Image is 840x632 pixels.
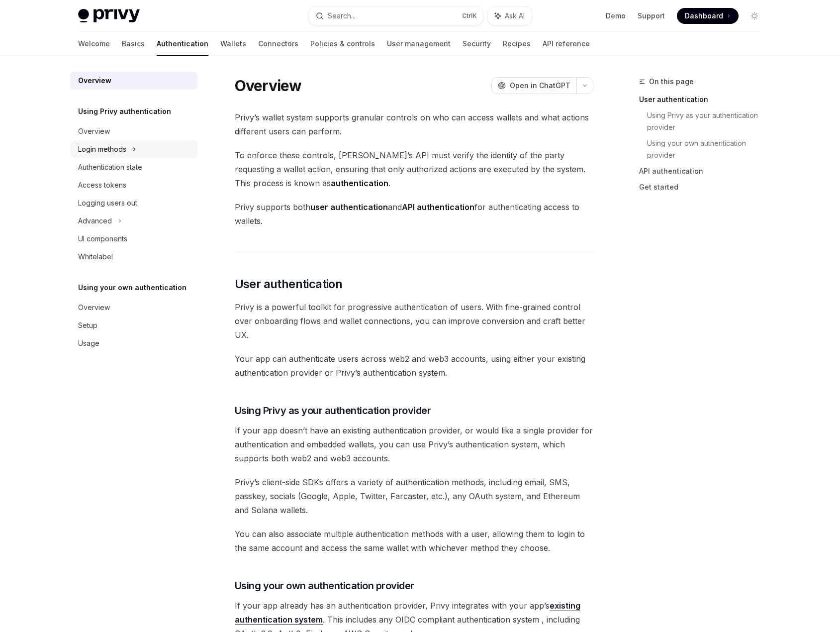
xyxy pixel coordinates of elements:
[78,161,142,173] div: Authentication state
[235,352,593,380] span: Your app can authenticate users across web2 and web3 accounts, using either your existing authent...
[387,32,451,56] a: User management
[78,233,127,245] div: UI components
[491,77,576,94] button: Open in ChatGPT
[157,32,208,56] a: Authentication
[235,527,593,555] span: You can also associate multiple authentication methods with a user, allowing them to login to the...
[78,125,110,137] div: Overview
[78,75,111,87] div: Overview
[78,32,110,56] a: Welcome
[463,32,491,56] a: Security
[70,334,197,352] a: Usage
[70,194,197,212] a: Logging users out
[310,202,388,212] strong: user authentication
[331,178,388,188] strong: authentication
[235,300,593,342] span: Privy is a powerful toolkit for progressive authentication of users. With fine-grained control ov...
[747,8,762,24] button: Toggle dark mode
[647,135,770,163] a: Using your own authentication provider
[647,107,770,135] a: Using Privy as your authentication provider
[328,10,356,22] div: Search...
[122,32,145,56] a: Basics
[220,32,246,56] a: Wallets
[70,72,197,90] a: Overview
[235,475,593,517] span: Privy’s client-side SDKs offers a variety of authentication methods, including email, SMS, passke...
[78,215,112,227] div: Advanced
[70,230,197,248] a: UI components
[235,579,414,593] span: Using your own authentication provider
[78,197,137,209] div: Logging users out
[235,200,593,228] span: Privy supports both and for authenticating access to wallets.
[505,11,525,21] span: Ask AI
[235,276,343,292] span: User authentication
[402,202,474,212] strong: API authentication
[70,176,197,194] a: Access tokens
[235,148,593,190] span: To enforce these controls, [PERSON_NAME]’s API must verify the identity of the party requesting a...
[639,92,770,107] a: User authentication
[78,143,126,155] div: Login methods
[685,11,723,21] span: Dashboard
[235,110,593,138] span: Privy’s wallet system supports granular controls on who can access wallets and what actions diffe...
[543,32,590,56] a: API reference
[639,163,770,179] a: API authentication
[235,77,302,95] h1: Overview
[78,105,171,117] h5: Using Privy authentication
[258,32,298,56] a: Connectors
[488,7,532,25] button: Ask AI
[70,248,197,266] a: Whitelabel
[638,11,665,21] a: Support
[78,9,140,23] img: light logo
[78,337,99,349] div: Usage
[70,158,197,176] a: Authentication state
[606,11,626,21] a: Demo
[70,122,197,140] a: Overview
[309,7,483,25] button: Search...CtrlK
[70,299,197,316] a: Overview
[649,76,694,88] span: On this page
[235,404,431,418] span: Using Privy as your authentication provider
[677,8,739,24] a: Dashboard
[78,319,97,331] div: Setup
[503,32,531,56] a: Recipes
[310,32,375,56] a: Policies & controls
[78,282,187,294] h5: Using your own authentication
[78,302,110,314] div: Overview
[462,12,477,20] span: Ctrl K
[78,251,113,263] div: Whitelabel
[510,81,570,91] span: Open in ChatGPT
[235,423,593,465] span: If your app doesn’t have an existing authentication provider, or would like a single provider for...
[78,179,126,191] div: Access tokens
[639,179,770,195] a: Get started
[70,316,197,334] a: Setup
